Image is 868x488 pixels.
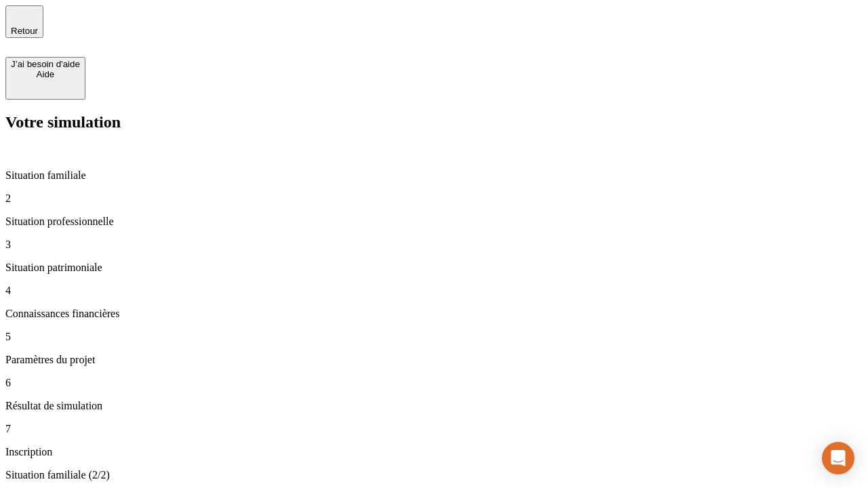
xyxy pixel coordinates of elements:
button: J’ai besoin d'aideAide [5,57,85,100]
p: 6 [5,377,863,389]
p: Situation familiale (2/2) [5,469,863,481]
div: J’ai besoin d'aide [11,59,80,69]
p: 3 [5,239,863,251]
p: Situation familiale [5,169,863,182]
span: Retour [11,26,38,36]
h2: Votre simulation [5,113,863,131]
p: 4 [5,285,863,297]
p: Inscription [5,446,863,458]
p: Connaissances financières [5,308,863,320]
p: 7 [5,423,863,435]
div: Aide [11,69,80,79]
p: 2 [5,192,863,205]
p: Résultat de simulation [5,400,863,412]
p: Situation patrimoniale [5,262,863,274]
p: 5 [5,331,863,343]
p: Situation professionnelle [5,216,863,228]
button: Retour [5,5,43,38]
div: Open Intercom Messenger [822,442,854,474]
p: Paramètres du projet [5,354,863,366]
